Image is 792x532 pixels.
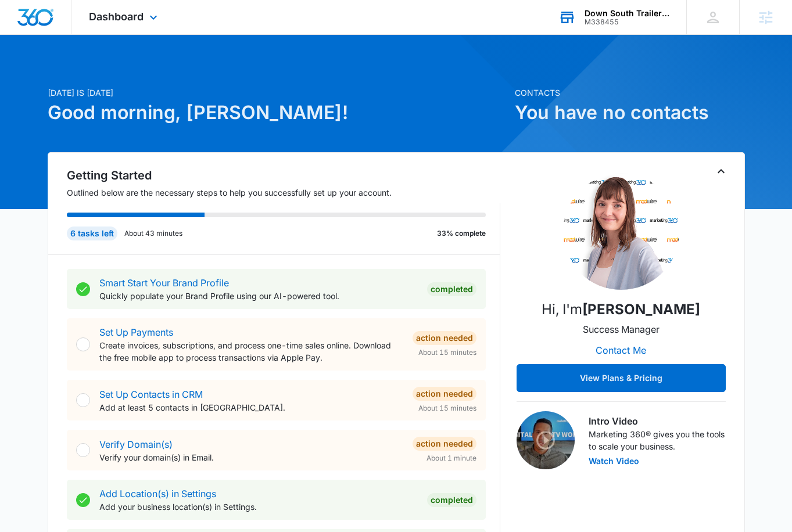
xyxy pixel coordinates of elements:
[563,174,679,290] img: Christy Perez
[19,30,28,39] img: website_grey.svg
[413,331,476,345] div: Action Needed
[99,488,216,499] a: Add Location(s) in Settings
[413,387,476,401] div: Action Needed
[30,30,128,39] div: Domain: [DOMAIN_NAME]
[67,167,500,184] h2: Getting Started
[99,501,418,513] p: Add your business location(s) in Settings.
[99,326,173,338] a: Set Up Payments
[589,457,639,465] button: Watch Video
[437,228,486,239] p: 33% complete
[515,87,745,99] p: Contacts
[585,9,669,18] div: account name
[583,322,660,336] p: Success Manager
[44,69,104,76] div: Domain Overview
[99,438,173,450] a: Verify Domain(s)
[542,299,700,320] p: Hi, I'm
[48,99,508,127] h1: Good morning, [PERSON_NAME]!
[99,451,403,463] p: Verify your domain(s) in Email.
[582,301,700,318] strong: [PERSON_NAME]
[714,164,728,178] button: Toggle Collapse
[427,493,476,507] div: Completed
[517,411,575,469] img: Intro Video
[413,437,476,451] div: Action Needed
[589,414,726,428] h3: Intro Video
[31,67,41,77] img: tab_domain_overview_orange.svg
[33,19,57,28] div: v 4.0.25
[99,389,203,400] a: Set Up Contacts in CRM
[427,453,476,463] span: About 1 minute
[99,339,403,364] p: Create invoices, subscriptions, and process one-time sales online. Download the free mobile app t...
[517,364,726,392] button: View Plans & Pricing
[128,69,196,76] div: Keywords by Traffic
[427,282,476,296] div: Completed
[418,347,476,358] span: About 15 minutes
[584,336,658,364] button: Contact Me
[116,67,125,77] img: tab_keywords_by_traffic_grey.svg
[67,186,500,199] p: Outlined below are the necessary steps to help you successfully set up your account.
[19,19,28,28] img: logo_orange.svg
[585,18,669,26] div: account id
[67,227,117,240] div: 6 tasks left
[99,401,403,414] p: Add at least 5 contacts in [GEOGRAPHIC_DATA].
[99,290,418,302] p: Quickly populate your Brand Profile using our AI-powered tool.
[99,277,229,289] a: Smart Start Your Brand Profile
[515,99,745,127] h1: You have no contacts
[48,87,508,99] p: [DATE] is [DATE]
[89,10,144,23] span: Dashboard
[418,403,476,414] span: About 15 minutes
[124,228,182,239] p: About 43 minutes
[589,428,726,452] p: Marketing 360® gives you the tools to scale your business.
